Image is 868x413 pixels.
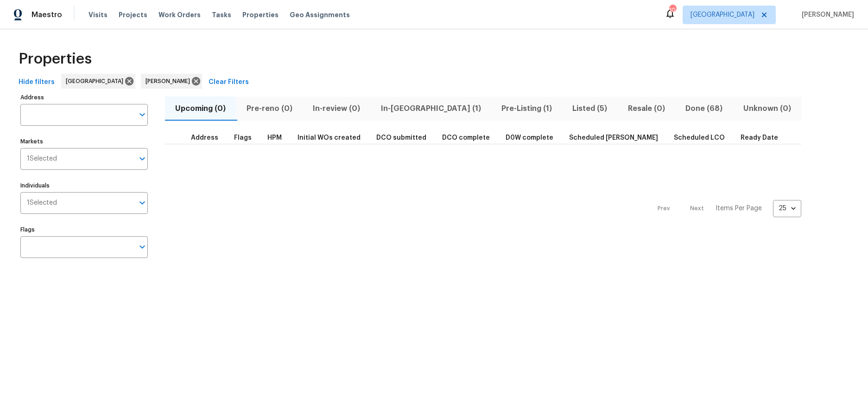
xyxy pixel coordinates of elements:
span: DCO complete [442,135,490,141]
label: Markets [20,139,148,144]
button: Open [136,196,149,209]
span: [PERSON_NAME] [798,10,854,19]
span: Address [191,135,218,141]
span: Scheduled [PERSON_NAME] [569,135,658,141]
span: D0W complete [506,135,553,141]
span: [PERSON_NAME] [146,77,194,86]
span: Properties [242,10,279,19]
span: Scheduled LCO [674,135,725,141]
p: Items Per Page [716,204,762,213]
span: Properties [19,54,92,64]
span: Unknown (0) [739,102,796,115]
span: 1 Selected [27,199,57,207]
label: Address [20,95,148,100]
span: In-[GEOGRAPHIC_DATA] (1) [376,102,485,115]
button: Open [136,240,149,253]
span: 1 Selected [27,155,57,163]
button: Clear Filters [205,74,253,91]
span: In-review (0) [308,102,365,115]
span: [GEOGRAPHIC_DATA] [66,77,127,86]
span: HPM [267,135,282,141]
div: 10 [669,6,676,15]
span: Tasks [212,12,231,18]
span: [GEOGRAPHIC_DATA] [691,10,754,19]
span: Flags [234,135,252,141]
span: Initial WOs created [298,135,361,141]
label: Flags [20,227,148,232]
span: Pre-Listing (1) [497,102,557,115]
div: 25 [773,196,801,220]
span: Geo Assignments [290,10,350,19]
button: Open [136,152,149,165]
span: Pre-reno (0) [241,102,297,115]
span: Hide filters [19,77,55,88]
div: [PERSON_NAME] [141,74,202,89]
span: Done (68) [681,102,727,115]
div: [GEOGRAPHIC_DATA] [61,74,135,89]
button: Open [136,108,149,121]
span: Ready Date [741,135,778,141]
span: DCO submitted [376,135,426,141]
span: Clear Filters [209,77,249,88]
span: Resale (0) [623,102,670,115]
nav: Pagination Navigation [649,150,801,267]
label: Individuals [20,183,148,188]
span: Upcoming (0) [171,102,230,115]
span: Maestro [32,10,62,19]
span: Listed (5) [568,102,612,115]
span: Work Orders [158,10,201,19]
span: Projects [119,10,147,19]
button: Hide filters [15,74,58,91]
span: Visits [89,10,108,19]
